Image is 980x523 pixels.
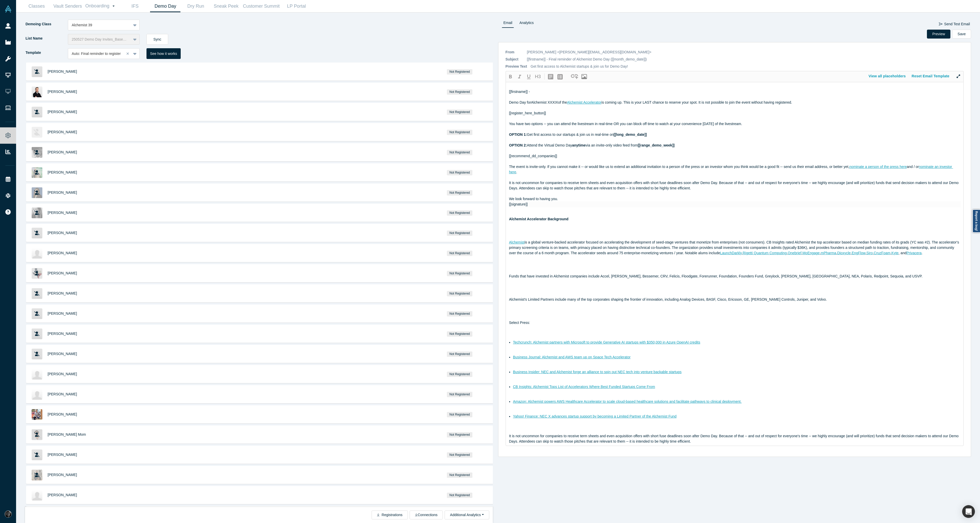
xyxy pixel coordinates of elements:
p: Get first access to Alchemist startups & join us for Demo Day! [531,64,628,69]
a: [PERSON_NAME] [48,271,77,275]
span: It is not uncommon for companies to receive term sheets and even acquisition offers with short fu... [509,434,960,443]
span: Attend the Virtual Demo Day [527,143,572,147]
img: Cviko Dukanovic's Profile Image [32,87,42,97]
span: You have two options -- you can attend the livestream in real-time OR you can block off time to w... [509,122,742,126]
a: [PERSON_NAME] [48,392,77,396]
p: Alchemist's Limited Partners include many of the top corporates shaping the frontier of innovatio... [509,297,961,302]
a: mPharma [821,251,836,255]
span: [PERSON_NAME] [48,493,77,497]
span: [PERSON_NAME] [48,372,77,376]
a: IFS [120,0,150,12]
span: Not Registered [447,251,473,256]
a: Sneak Peek [211,0,241,12]
a: Report a bug! [972,209,980,233]
div: [[signature]] [509,202,961,207]
a: Onboarding [83,0,120,12]
span: is coming up. This is your LAST chance to reserve your spot. It is not possible to join the event... [601,100,792,104]
a: Alchemist [509,240,525,244]
span: Not Registered [447,150,473,155]
a: [PERSON_NAME] [48,211,77,215]
a: EngFlow [852,251,865,255]
span: Not Registered [447,110,473,115]
a: CruzFoam [874,251,890,255]
a: [PERSON_NAME] [48,332,77,336]
button: View all placeholders [866,72,909,81]
a: Techcrunch: Alchemist partners with Microsoft to provide Generative AI startups with $350,000 in ... [513,340,700,344]
span: Not Registered [447,89,473,95]
button: See how it works [146,48,181,59]
a: nominate a person of the press here [849,165,907,169]
span: [PERSON_NAME] [48,412,77,416]
a: Business Insider: NEC and Alchemist forge an alliance to spin out NEC tech into venture backable ... [513,370,682,374]
a: Business Journal: Alchemist and AWS team up on Space Tech Accelerator [513,355,631,359]
a: Onebrief [788,251,802,255]
a: Classes [21,0,52,12]
button: Save [952,30,971,39]
img: Satish Talluri's Profile Image [32,490,42,501]
a: Email [502,20,514,28]
strong: Alchemist Accelerator Background [509,217,569,221]
a: Siro [866,251,873,255]
a: [PERSON_NAME] [48,150,77,154]
span: [PERSON_NAME] [48,90,77,94]
a: [PERSON_NAME] [48,473,77,477]
a: [PERSON_NAME] [48,170,77,174]
a: Yahoo! Finance: NEC X advances startup support by becoming a Limited Partner of the Alchemist Fund [513,414,677,418]
span: Not Registered [447,493,473,498]
a: [PERSON_NAME] [48,291,77,295]
span: [PERSON_NAME] [48,311,77,315]
label: Demoing Class [25,20,68,29]
a: Vault Senders [52,0,83,12]
span: Alchemist Accelerator [567,100,602,104]
span: Not Registered [447,372,473,377]
a: Rigetti Quantum Computing [743,251,787,255]
a: [PERSON_NAME] [48,251,77,255]
p: Preview Text [506,64,527,69]
span: of the [558,100,567,104]
span: anytime [572,143,586,147]
a: [PERSON_NAME] [48,453,77,457]
span: [[range_demo_week]] [638,143,675,147]
a: [PERSON_NAME] [48,110,77,114]
span: [PERSON_NAME] Mom [48,432,86,436]
span: OPTION 2: [509,143,527,147]
img: Alchemist Vault Logo [5,5,12,13]
span: Demo Day for [509,100,531,104]
p: [PERSON_NAME] <[PERSON_NAME][EMAIL_ADDRESS][DOMAIN_NAME]> [527,50,652,55]
a: Analytics [518,20,535,28]
span: Not Registered [447,392,473,397]
a: LP Portal [281,0,312,12]
button: Reset Email Template [909,72,952,81]
a: LaunchDarkly [720,251,742,255]
img: Jason Wang's Profile Image [32,248,42,259]
a: [PERSON_NAME] [48,130,77,134]
span: Not Registered [447,311,473,317]
a: [PERSON_NAME] [48,352,77,356]
span: Alchemist XXXIX [531,100,558,104]
span: [[long_demo_date]] [614,132,647,137]
button: Send Test Email [939,20,970,29]
button: Additional Analytics [445,510,489,519]
span: . [516,170,517,174]
p: is a global venture-backed accelerator focused on accelerating the development of seed-stage vent... [509,240,961,256]
p: Subject [506,57,523,62]
img: Nicholas Pianim's Profile Image [32,389,42,400]
span: Not Registered [447,271,473,276]
button: Connections [410,510,443,519]
span: The event is invite-only. If you cannot make it -- or would like us to extend an additional invit... [509,165,850,169]
img: Rami C.'s Account [5,510,12,518]
img: Noah Lichtenstein's Profile Image [32,127,42,138]
span: [[register_here_button]] [509,111,546,115]
a: CB Insights: Alchemist Tops List of Accelerators Where Best Funded Startups Come From [513,385,655,389]
span: Not Registered [447,331,473,337]
a: MoEngage [802,251,820,255]
span: Not Registered [447,190,473,196]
